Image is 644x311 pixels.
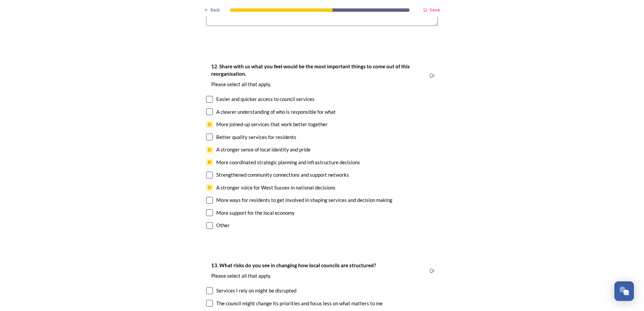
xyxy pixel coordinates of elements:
[216,159,360,166] div: More coordinated strategic planning and infrastructure decisions
[216,209,295,217] div: More support for the local economy
[216,171,349,179] div: Strengthened community connections and support networks
[216,133,296,141] div: Better quality services for residents
[216,108,336,116] div: A clearer understanding of who is responsible for what
[216,146,311,153] div: A stronger sense of local identity and pride
[211,272,376,279] p: Please select all that apply.
[216,184,335,192] div: A stronger voice for West Sussex in national decisions
[216,300,383,307] div: The council might change its priorities and focus less on what matters to me
[216,120,328,128] div: More joined-up services that work better together
[216,95,315,103] div: Easier and quicker access to council services
[211,63,411,76] strong: 12. Share with us what you feel would be the most important things to come out of this reorganisa...
[216,287,296,295] div: Services I rely on might be disrupted
[216,196,392,204] div: More ways for residents to get involved in shaping services and decision making
[216,221,230,229] div: Other
[614,281,634,301] button: Open Chat
[211,81,421,88] p: Please select all that apply.
[211,7,220,13] span: Back
[429,7,440,13] strong: Save
[211,262,376,268] strong: 13. What risks do you see in changing how local councils are structured?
